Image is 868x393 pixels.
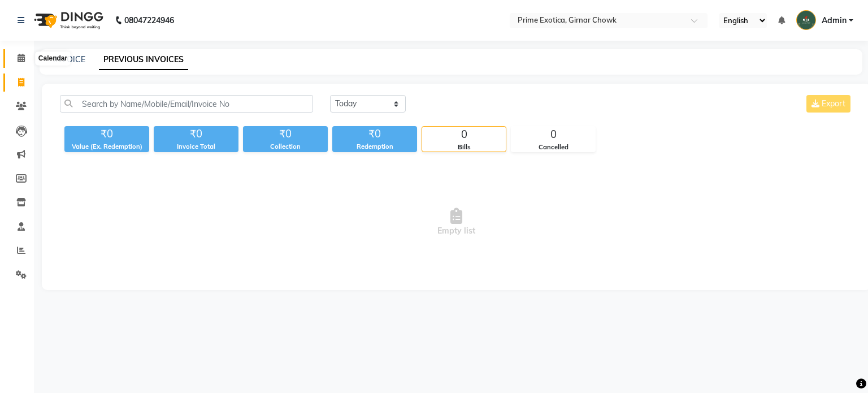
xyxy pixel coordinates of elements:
div: Cancelled [511,142,595,152]
div: Invoice Total [154,142,238,152]
div: Collection [243,142,328,152]
input: Search by Name/Mobile/Email/Invoice No [60,95,313,113]
img: logo [29,5,106,36]
a: PREVIOUS INVOICES [99,50,188,70]
div: ₹0 [332,126,417,142]
div: ₹0 [154,126,238,142]
div: Calendar [36,52,70,66]
div: 0 [511,127,595,142]
div: Bills [422,142,506,152]
div: ₹0 [243,126,328,142]
div: 0 [422,127,506,142]
span: Admin [822,15,847,27]
div: ₹0 [64,126,149,142]
img: Admin [796,10,816,30]
span: Empty list [60,166,853,279]
div: Redemption [332,142,417,152]
b: 08047224946 [124,5,174,36]
div: Value (Ex. Redemption) [64,142,149,152]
